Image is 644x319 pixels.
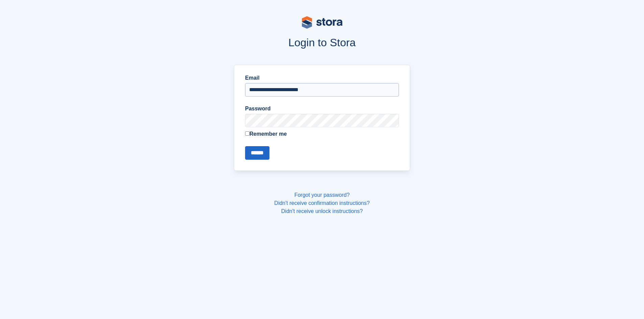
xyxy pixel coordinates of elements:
[245,74,399,82] label: Email
[294,192,350,198] a: Forgot your password?
[245,105,399,113] label: Password
[274,200,369,206] a: Didn't receive confirmation instructions?
[245,131,249,136] input: Remember me
[105,36,539,49] h1: Login to Stora
[281,208,363,214] a: Didn't receive unlock instructions?
[245,130,399,138] label: Remember me
[302,16,342,29] img: stora-logo-53a41332b3708ae10de48c4981b4e9114cc0af31d8433b30ea865607fb682f29.svg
